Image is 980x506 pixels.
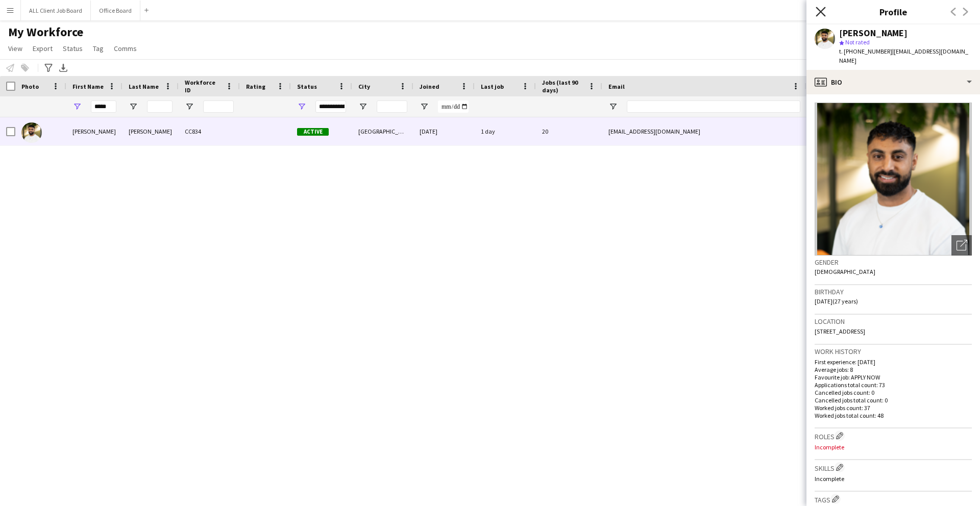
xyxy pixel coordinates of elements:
app-action-btn: Export XLSX [57,62,69,74]
app-action-btn: Advanced filters [42,62,55,74]
h3: Roles [815,431,972,441]
div: [PERSON_NAME] [66,117,122,145]
div: [PERSON_NAME] [839,29,908,38]
span: Status [297,83,317,90]
img: Harry Singh [21,122,42,143]
h3: Birthday [815,287,972,296]
h3: Work history [815,347,972,356]
div: [EMAIL_ADDRESS][DOMAIN_NAME] [602,117,806,145]
span: Tag [93,44,104,53]
p: Incomplete [815,475,972,483]
span: [DATE] (27 years) [815,297,858,305]
div: 20 [536,117,602,145]
input: Joined Filter Input [438,100,469,113]
span: View [8,44,22,53]
a: Tag [89,42,108,55]
button: Open Filter Menu [297,102,306,111]
a: Status [59,42,87,55]
div: [PERSON_NAME] [122,117,179,145]
span: [DEMOGRAPHIC_DATA] [815,268,875,275]
span: Joined [420,83,439,90]
img: Crew avatar or photo [815,103,972,256]
span: My Workforce [8,24,83,40]
span: Jobs (last 90 days) [542,79,584,94]
div: [GEOGRAPHIC_DATA] [352,117,413,145]
span: Email [608,83,625,90]
button: Office Board [91,1,140,20]
button: Open Filter Menu [129,102,138,111]
p: Favourite job: APPLY NOW [815,373,972,381]
p: Applications total count: 73 [815,381,972,389]
p: Average jobs: 8 [815,366,972,373]
span: Export [33,44,53,53]
button: Open Filter Menu [185,102,194,111]
div: CC834 [179,117,240,145]
h3: Skills [815,462,972,473]
button: Open Filter Menu [420,102,429,111]
span: t. [PHONE_NUMBER] [839,47,892,55]
span: | [EMAIL_ADDRESS][DOMAIN_NAME] [839,47,968,64]
span: Rating [246,83,265,90]
input: Workforce ID Filter Input [203,100,234,113]
input: City Filter Input [377,100,407,113]
p: Incomplete [815,443,972,451]
span: Active [297,128,329,136]
span: Workforce ID [185,79,222,94]
p: Cancelled jobs total count: 0 [815,396,972,404]
span: Last job [481,83,504,90]
h3: Gender [815,258,972,267]
span: City [358,83,370,90]
input: Email Filter Input [627,100,800,113]
h3: Profile [806,5,980,18]
a: View [4,42,27,55]
a: Comms [110,42,141,55]
span: Last Name [129,83,159,90]
span: Status [63,44,83,53]
input: First Name Filter Input [91,100,116,113]
button: Open Filter Menu [608,102,618,111]
p: Worked jobs count: 37 [815,404,972,412]
input: Last Name Filter Input [147,100,173,113]
span: Not rated [845,38,870,46]
span: Photo [21,83,39,90]
p: Worked jobs total count: 48 [815,412,972,419]
p: Cancelled jobs count: 0 [815,389,972,396]
button: Open Filter Menu [72,102,82,111]
div: [DATE] [413,117,475,145]
span: First Name [72,83,104,90]
div: 1 day [475,117,536,145]
span: [STREET_ADDRESS] [815,327,865,335]
a: Export [29,42,57,55]
button: ALL Client Job Board [21,1,91,20]
div: Open photos pop-in [951,235,972,256]
h3: Location [815,317,972,326]
span: Comms [114,44,137,53]
p: First experience: [DATE] [815,358,972,366]
h3: Tags [815,494,972,504]
div: Bio [806,70,980,94]
button: Open Filter Menu [358,102,367,111]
